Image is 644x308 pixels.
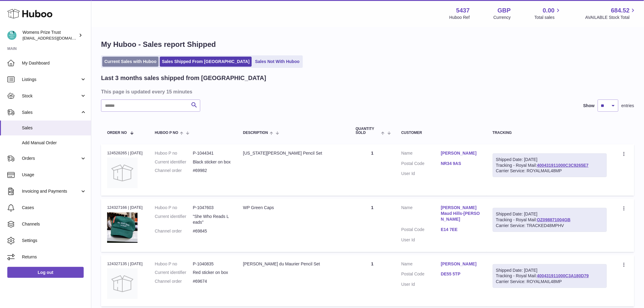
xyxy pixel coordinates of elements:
[22,238,86,243] span: Settings
[350,199,395,252] td: 1
[193,150,231,156] dd: P-1044341
[496,279,604,285] div: Carrier Service: ROYALMAIL48MP
[537,217,571,222] a: OZ098871004GB
[356,127,380,135] span: Quantity Sold
[401,227,441,234] dt: Postal Code
[441,261,481,267] a: [PERSON_NAME]
[534,6,562,20] a: 0.00 Total sales
[441,271,481,277] a: DE55 5TP
[107,150,143,156] div: 124528265 | [DATE]
[22,172,86,178] span: Usage
[493,208,607,232] div: Tracking - Royal Mail:
[107,268,138,299] img: no-photo.jpg
[155,270,193,275] dt: Current identifier
[155,150,193,156] dt: Huboo P no
[107,131,127,135] span: Order No
[23,36,89,40] span: [EMAIL_ADDRESS][DOMAIN_NAME]
[107,261,143,267] div: 124327135 | [DATE]
[22,140,86,146] span: Add Manual Order
[155,131,178,135] span: Huboo P no
[101,74,266,82] h2: Last 3 months sales shipped from [GEOGRAPHIC_DATA]
[493,131,607,135] div: Tracking
[101,88,633,95] h3: This page is updated every 15 minutes
[22,110,80,115] span: Sales
[155,261,193,267] dt: Huboo P no
[243,131,268,135] span: Description
[493,264,607,288] div: Tracking - Royal Mail:
[585,6,637,20] a: 684.52 AVAILABLE Stock Total
[22,125,86,131] span: Sales
[401,271,441,278] dt: Postal Code
[102,57,159,67] a: Current Sales with Huboo
[441,205,481,222] a: [PERSON_NAME] Maud Hills-[PERSON_NAME]
[22,221,86,227] span: Channels
[22,156,80,161] span: Orders
[621,103,634,109] span: entries
[193,159,231,165] dd: Black sticker on box
[537,163,589,168] a: 400431911000C3C9265E7
[496,268,604,273] div: Shipped Date: [DATE]
[193,205,231,211] dd: P-1047603
[155,159,193,165] dt: Current identifier
[243,150,344,156] div: [US_STATE][PERSON_NAME] Pencil Set
[243,261,344,267] div: [PERSON_NAME] du Maurier Pencil Set
[441,150,481,156] a: [PERSON_NAME]
[493,153,607,177] div: Tracking - Royal Mail:
[401,205,441,224] dt: Name
[243,205,344,211] div: WP Green Caps
[22,60,86,66] span: My Dashboard
[23,30,77,41] div: Womens Prize Trust
[155,278,193,284] dt: Channel order
[401,282,441,287] dt: User Id
[534,15,562,20] span: Total sales
[155,214,193,225] dt: Current identifier
[193,228,231,234] dd: #69845
[496,157,604,163] div: Shipped Date: [DATE]
[496,211,604,217] div: Shipped Date: [DATE]
[441,161,481,166] a: NR34 9AS
[401,237,441,243] dt: User Id
[496,223,604,229] div: Carrier Service: TRACKED48MPHV
[494,15,511,20] div: Currency
[155,205,193,211] dt: Huboo P no
[160,57,252,67] a: Sales Shipped From [GEOGRAPHIC_DATA]
[193,168,231,173] dd: #69982
[401,171,441,177] dt: User Id
[7,31,16,40] img: internalAdmin-5437@internal.huboo.com
[107,212,138,243] img: 54371751982614.jpg
[401,131,481,135] div: Customer
[193,278,231,284] dd: #69674
[155,228,193,234] dt: Channel order
[22,254,86,260] span: Returns
[441,227,481,233] a: E14 7EE
[101,40,634,49] h1: My Huboo - Sales report Shipped
[456,6,470,15] strong: 5437
[253,57,302,67] a: Sales Not With Huboo
[350,144,395,196] td: 1
[22,93,80,99] span: Stock
[611,6,630,15] span: 684.52
[498,6,511,15] strong: GBP
[450,15,470,20] div: Huboo Ref
[401,261,441,268] dt: Name
[537,273,589,278] a: 400431911000C3A180D79
[22,77,80,82] span: Listings
[22,205,86,211] span: Cases
[401,161,441,168] dt: Postal Code
[543,6,555,15] span: 0.00
[22,188,80,194] span: Invoicing and Payments
[401,150,441,158] dt: Name
[107,158,138,188] img: no-photo.jpg
[155,168,193,173] dt: Channel order
[107,205,143,210] div: 124327166 | [DATE]
[496,168,604,174] div: Carrier Service: ROYALMAIL48MP
[193,270,231,275] dd: Red sticker on box
[350,255,395,306] td: 1
[583,103,595,109] label: Show
[193,214,231,225] dd: "She Who Reads Leads"
[7,267,84,278] a: Log out
[193,261,231,267] dd: P-1040835
[585,15,637,20] span: AVAILABLE Stock Total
